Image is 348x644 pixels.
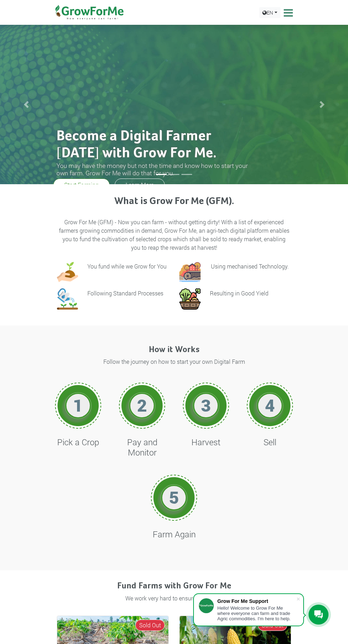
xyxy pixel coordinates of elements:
img: growforme image [57,288,78,310]
h6: Resulting in Good Yield [210,289,268,297]
h4: How it Works [51,345,297,355]
h4: Pick a Crop [55,437,101,447]
h2: Become a Digital Farmer [DATE] with Grow For Me. [56,128,249,162]
a: Start Farming [53,179,110,191]
h1: 2 [131,395,153,416]
h4: Farm Again [55,529,293,540]
h1: 5 [163,487,185,508]
p: We work very hard to ensure good ROS [58,594,290,603]
a: EN [259,7,281,18]
h1: 4 [259,395,281,416]
p: Follow the journey on how to start your own Digital Farm [53,357,295,366]
h3: You may have the money but not the time and know how to start your own farm. Grow For Me will do ... [56,162,249,177]
img: growforme image [179,288,201,310]
h4: Fund Farms with Grow For Me [57,581,291,591]
div: Hello! Welcome to Grow For Me where everyone can farm and trade Agric commodities. I'm here to help. [217,605,296,621]
h6: You fund while we Grow for You [87,262,167,270]
span: Sold Out [135,620,165,631]
h4: Sell [247,437,293,447]
h1: 1 [67,395,89,416]
div: Grow For Me Support [217,598,296,604]
a: Learn More [115,179,165,191]
p: Using mechanised Technology. [211,262,289,270]
p: Grow For Me (GFM) - Now you can farm - without getting dirty! With a list of experienced farmers ... [58,218,290,252]
img: growforme image [57,261,78,283]
h6: Following Standard Processes [87,289,163,297]
h4: Pay and Monitor [119,437,165,458]
h1: 3 [195,395,217,416]
h4: Harvest [183,437,229,447]
img: growforme image [179,261,201,283]
h3: What is Grow For Me (GFM). [58,196,290,208]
